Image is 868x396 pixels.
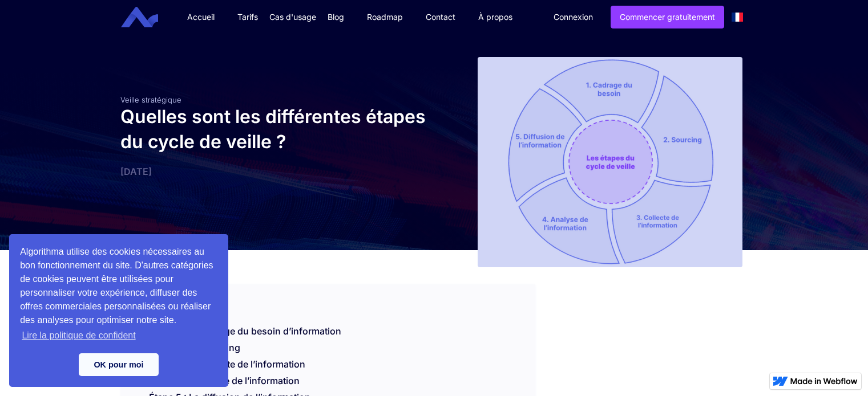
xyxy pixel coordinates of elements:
h1: Quelles sont les différentes étapes du cycle de veille ? [120,104,429,154]
a: Commencer gratuitement [611,6,724,28]
div: SOMMAIRE [120,284,535,314]
span: Algorithma utilise des cookies nécessaires au bon fonctionnement du site. D'autres catégories de ... [20,245,217,344]
a: Connexion [545,6,601,28]
div: cookieconsent [9,234,228,387]
a: home [130,7,167,28]
div: Veille stratégique [120,95,429,104]
a: Étape 1 : Le cadrage du besoin d’information [149,325,341,337]
a: dismiss cookie message [79,353,159,376]
a: learn more about cookies [20,327,138,344]
div: Cas d'usage [269,11,316,23]
div: [DATE] [120,166,429,177]
img: Made in Webflow [790,378,858,385]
